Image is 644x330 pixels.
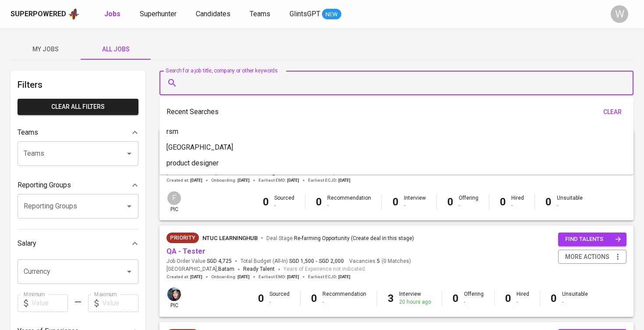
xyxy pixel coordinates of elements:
[190,274,202,280] span: [DATE]
[166,233,199,242] span: Priority
[338,274,350,280] span: [DATE]
[517,291,529,305] div: Hired
[517,298,529,306] div: -
[338,177,350,183] span: [DATE]
[166,190,182,206] div: F
[388,292,394,305] b: 3
[86,44,145,55] span: All Jobs
[562,298,588,306] div: -
[269,291,290,305] div: Sourced
[290,10,320,18] span: GlintsGPT
[464,291,484,305] div: Offering
[140,9,178,20] a: Superhunter
[294,235,414,241] span: Re-farming Opportunity (Create deal in this stage)
[511,194,524,209] div: Hired
[505,292,511,305] b: 0
[289,258,314,265] span: SGD 1,500
[18,235,138,252] div: Salary
[32,294,68,312] input: Value
[18,78,138,92] h6: Filters
[18,124,138,141] div: Teams
[166,190,182,213] div: pic
[464,298,484,306] div: -
[18,127,38,138] p: Teams
[274,194,294,209] div: Sourced
[316,258,317,265] span: -
[453,292,459,305] b: 0
[375,258,380,265] span: 5
[565,251,609,262] span: more actions
[545,196,552,208] b: 0
[327,194,371,209] div: Recommendation
[287,274,299,280] span: [DATE]
[404,194,426,209] div: Interview
[207,258,232,265] span: SGD 4,725
[166,142,233,153] p: [GEOGRAPHIC_DATA]
[447,196,453,208] b: 0
[611,5,628,23] div: W
[166,233,199,243] div: New Job received from Demand Team
[557,202,583,209] div: -
[322,291,366,305] div: Recommendation
[558,233,626,246] button: find talents
[196,10,230,18] span: Candidates
[18,176,138,194] div: Reporting Groups
[250,10,270,18] span: Teams
[18,99,138,115] button: Clear All filters
[166,104,626,120] div: Recent Searches
[308,274,350,280] span: Earliest ECJD :
[602,107,623,118] span: clear
[218,265,234,274] span: Batam
[211,274,250,280] span: Onboarding :
[274,202,294,209] div: -
[258,292,264,305] b: 0
[140,10,177,18] span: Superhunter
[167,287,181,301] img: diazagista@glints.com
[500,196,506,208] b: 0
[322,10,341,19] span: NEW
[196,9,232,20] a: Candidates
[104,10,120,18] b: Jobs
[258,177,299,183] span: Earliest EMD :
[557,194,583,209] div: Unsuitable
[68,7,80,21] img: app logo
[243,266,275,272] span: Ready Talent
[190,177,202,183] span: [DATE]
[399,298,431,306] div: 20 hours ago
[166,287,182,309] div: pic
[237,177,250,183] span: [DATE]
[11,9,66,19] div: Superpowered
[551,292,557,305] b: 0
[18,180,71,190] p: Reporting Groups
[598,104,626,120] button: clear
[316,196,322,208] b: 0
[319,258,344,265] span: SGD 2,000
[565,234,621,244] span: find talents
[166,265,234,274] span: [GEOGRAPHIC_DATA] ,
[237,274,250,280] span: [DATE]
[322,298,366,306] div: -
[166,258,232,265] span: Job Order Value
[250,9,272,20] a: Teams
[166,247,205,255] a: QA - Tester
[459,202,478,209] div: -
[123,147,135,160] button: Open
[11,7,80,21] a: Superpoweredapp logo
[393,196,399,208] b: 0
[308,177,350,183] span: Earliest ECJD :
[241,258,344,265] span: Total Budget (All-In)
[211,177,250,183] span: Onboarding :
[311,292,317,305] b: 0
[511,202,524,209] div: -
[18,238,36,249] p: Salary
[123,200,135,212] button: Open
[562,291,588,305] div: Unsuitable
[349,258,411,265] span: Vacancies ( 0 Matches )
[283,265,366,274] span: Years of Experience not indicated.
[459,194,478,209] div: Offering
[166,274,202,280] span: Created at :
[263,196,269,208] b: 0
[104,9,122,20] a: Jobs
[123,265,135,278] button: Open
[327,202,371,209] div: -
